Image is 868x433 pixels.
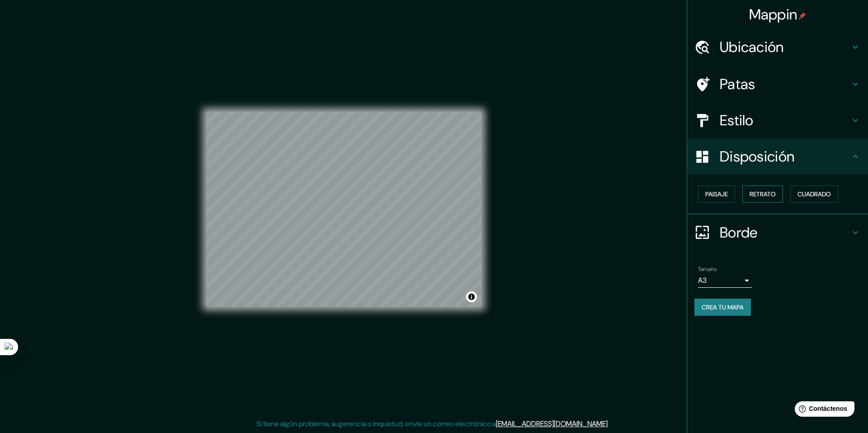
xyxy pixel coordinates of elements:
font: Mappin [749,5,797,24]
div: Borde [687,214,868,251]
div: Estilo [687,102,868,138]
button: Cuadrado [790,186,838,203]
button: Retrato [742,186,783,203]
button: Activar o desactivar atribución [466,291,477,302]
img: pin-icon.png [799,12,806,19]
font: Si tiene algún problema, sugerencia o inquietud, envíe un correo electrónico a [256,419,496,428]
div: Disposición [687,138,868,175]
font: A3 [698,276,707,285]
font: Disposición [720,147,794,166]
font: Patas [720,75,755,94]
font: Cuadrado [797,190,831,198]
button: Crea tu mapa [694,299,751,316]
font: Crea tu mapa [702,303,744,311]
button: Paisaje [698,186,735,203]
a: [EMAIL_ADDRESS][DOMAIN_NAME] [496,419,608,428]
div: Patas [687,66,868,102]
font: Retrato [750,190,776,198]
font: Tamaño [698,266,717,273]
font: . [610,419,612,428]
font: Paisaje [705,190,728,198]
font: Borde [720,223,758,242]
font: . [609,419,610,428]
font: Estilo [720,111,754,130]
canvas: Mapa [206,112,481,307]
font: . [608,419,609,428]
div: Ubicación [687,29,868,65]
div: A3 [698,273,752,288]
font: Ubicación [720,38,784,57]
iframe: Lanzador de widgets de ayuda [788,398,858,423]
